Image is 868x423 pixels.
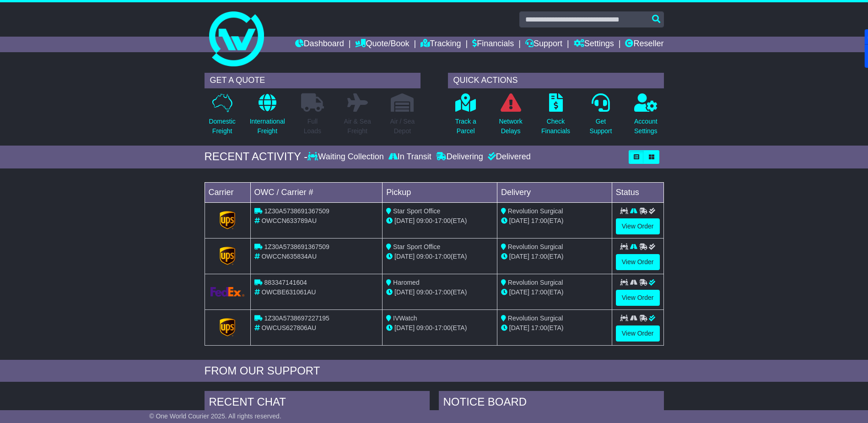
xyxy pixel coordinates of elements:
span: OWCCN633789AU [261,217,317,224]
span: Revolution Surgical [508,207,563,215]
span: Revolution Surgical [508,243,563,250]
div: (ETA) [501,252,608,261]
span: Star Sport Office [393,243,440,250]
span: [DATE] [509,324,529,331]
a: View Order [616,290,660,306]
a: InternationalFreight [249,93,286,141]
a: NetworkDelays [498,93,523,141]
p: Network Delays [499,117,522,136]
span: [DATE] [509,288,529,296]
span: 17:00 [531,324,547,331]
span: Star Sport Office [393,207,440,215]
div: (ETA) [501,216,608,226]
span: 17:00 [435,288,451,296]
a: Tracking [421,37,461,52]
a: View Order [616,254,660,270]
p: Air & Sea Freight [344,117,371,136]
p: Air / Sea Depot [390,117,415,136]
a: GetSupport [589,93,612,141]
div: GET A QUOTE [205,73,421,88]
span: 09:00 [416,253,432,260]
span: 09:00 [416,217,432,224]
div: QUICK ACTIONS [448,73,664,88]
div: Waiting Collection [307,152,386,162]
div: NOTICE BOARD [439,391,664,416]
div: RECENT ACTIVITY - [205,150,308,163]
a: Reseller [625,37,663,52]
p: Check Financials [541,117,570,136]
div: In Transit [386,152,434,162]
span: 17:00 [531,288,547,296]
span: [DATE] [394,324,415,331]
div: - (ETA) [386,287,493,297]
span: 09:00 [416,324,432,331]
span: Haromed [393,279,420,286]
span: 17:00 [435,324,451,331]
p: Account Settings [634,117,658,136]
div: RECENT CHAT [205,391,430,416]
div: Delivering [434,152,485,162]
div: - (ETA) [386,216,493,226]
div: (ETA) [501,323,608,333]
span: 1Z30A5738691367509 [264,207,329,215]
img: GetCarrierServiceLogo [220,211,235,229]
span: IVWatch [393,315,417,322]
a: CheckFinancials [541,93,571,141]
a: Track aParcel [455,93,477,141]
div: (ETA) [501,287,608,297]
span: 1Z30A5738697227195 [264,315,329,322]
img: GetCarrierServiceLogo [220,318,235,336]
span: Revolution Surgical [508,315,563,322]
span: 17:00 [435,253,451,260]
a: Settings [574,37,614,52]
span: 17:00 [531,253,547,260]
span: [DATE] [394,253,415,260]
span: OWCBE631061AU [261,288,316,296]
div: - (ETA) [386,323,493,333]
span: 1Z30A5738691367509 [264,243,329,250]
span: 883347141604 [264,279,307,286]
span: [DATE] [394,288,415,296]
div: Delivered [485,152,531,162]
a: Dashboard [295,37,344,52]
span: [DATE] [509,217,529,224]
a: Support [525,37,562,52]
td: Pickup [383,182,497,202]
div: - (ETA) [386,252,493,261]
td: OWC / Carrier # [250,182,383,202]
span: 17:00 [435,217,451,224]
a: DomesticFreight [208,93,236,141]
a: View Order [616,218,660,234]
span: Revolution Surgical [508,279,563,286]
div: FROM OUR SUPPORT [205,364,664,378]
span: OWCUS627806AU [261,324,316,331]
td: Status [612,182,663,202]
p: Domestic Freight [209,117,235,136]
span: 09:00 [416,288,432,296]
a: View Order [616,325,660,342]
td: Delivery [497,182,612,202]
span: 17:00 [531,217,547,224]
p: Track a Parcel [455,117,476,136]
span: OWCCN635834AU [261,253,317,260]
span: © One World Courier 2025. All rights reserved. [149,412,281,420]
p: Full Loads [301,117,324,136]
img: GetCarrierServiceLogo [210,287,245,297]
p: International Freight [250,117,285,136]
img: GetCarrierServiceLogo [220,247,235,265]
p: Get Support [589,117,612,136]
a: Quote/Book [355,37,409,52]
a: Financials [472,37,514,52]
a: AccountSettings [634,93,658,141]
td: Carrier [205,182,250,202]
span: [DATE] [394,217,415,224]
span: [DATE] [509,253,529,260]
